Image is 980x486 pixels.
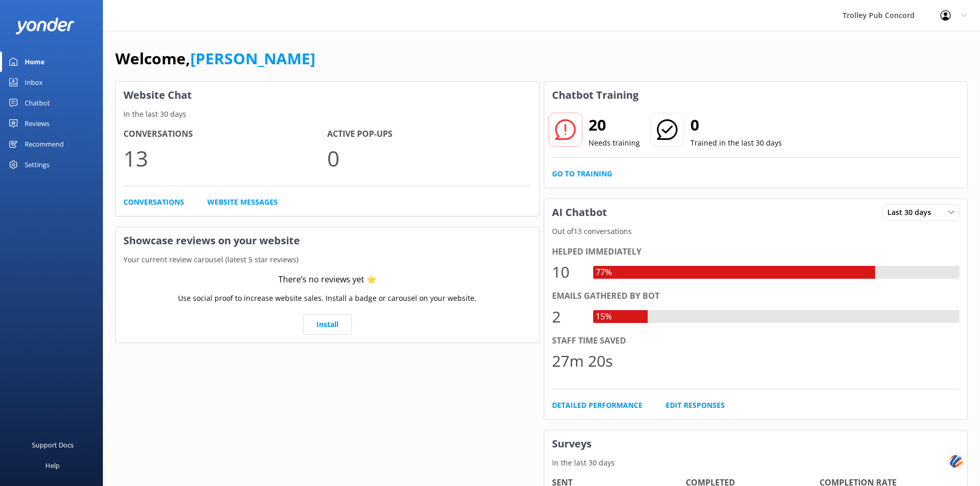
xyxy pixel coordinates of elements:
[552,349,613,373] div: 27m 20s
[690,137,782,149] p: Trained in the last 30 days
[115,46,315,71] h1: Welcome,
[116,227,539,254] h3: Showcase reviews on your website
[948,452,965,471] img: svg+xml;base64,PHN2ZyB3aWR0aD0iNDQiIGhlaWdodD0iNDQiIHZpZXdCb3g9IjAgMCA0NCA0NCIgZmlsbD0ibm9uZSIgeG...
[32,435,74,455] div: Support Docs
[666,400,725,411] a: Edit Responses
[552,290,960,303] div: Emails gathered by bot
[123,196,184,208] a: Conversations
[544,82,646,109] h3: Chatbot Training
[25,134,64,154] div: Recommend
[552,245,960,259] div: Helped immediately
[544,457,968,469] p: In the last 30 days
[45,455,60,476] div: Help
[327,128,531,141] h4: Active Pop-ups
[544,430,968,457] h3: Surveys
[190,48,315,69] a: [PERSON_NAME]
[116,82,539,109] h3: Website Chat
[690,113,782,137] h2: 0
[25,154,49,175] div: Settings
[278,273,377,286] div: There’s no reviews yet ⭐
[25,72,43,93] div: Inbox
[593,266,614,279] div: 77%
[178,293,476,304] p: Use social proof to increase website sales. Install a badge or carousel on your website.
[123,128,327,141] h4: Conversations
[552,168,612,179] a: Go to Training
[552,304,583,329] div: 2
[303,314,352,335] a: Install
[25,51,45,72] div: Home
[25,113,49,134] div: Reviews
[552,400,643,411] a: Detailed Performance
[327,141,531,175] p: 0
[15,17,75,34] img: yonder-white-logo.png
[887,207,937,218] span: Last 30 days
[544,226,968,237] p: Out of 13 conversations
[25,93,50,113] div: Chatbot
[207,196,278,208] a: Website Messages
[552,260,583,284] div: 10
[589,137,640,149] p: Needs training
[116,254,539,265] p: Your current review carousel (latest 5 star reviews)
[589,113,640,137] h2: 20
[116,109,539,120] p: In the last 30 days
[123,141,327,175] p: 13
[593,310,614,323] div: 15%
[552,334,960,348] div: Staff time saved
[544,199,615,226] h3: AI Chatbot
